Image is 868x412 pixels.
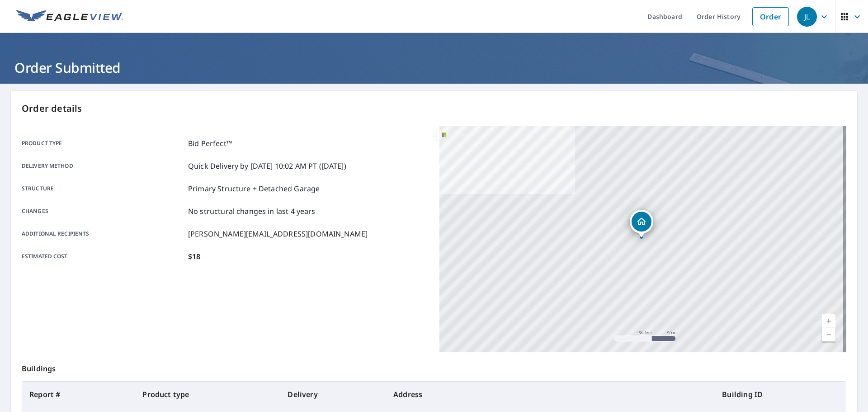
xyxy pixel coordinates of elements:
[22,138,184,149] p: Product type
[715,382,846,407] th: Building ID
[22,352,846,381] p: Buildings
[630,210,653,238] div: Dropped pin, building 1, Residential property, 34 Clarksburg Ct Weldon Spring, MO 63304
[386,382,715,407] th: Address
[188,161,346,171] p: Quick Delivery by [DATE] 10:02 AM PT ([DATE])
[188,251,200,262] p: $18
[11,58,857,77] h1: Order Submitted
[822,314,835,328] a: Current Level 17, Zoom In
[22,102,846,115] p: Order details
[188,183,320,194] p: Primary Structure + Detached Garage
[797,7,817,27] div: JL
[22,382,135,407] th: Report #
[280,382,386,407] th: Delivery
[135,382,280,407] th: Product type
[822,328,835,341] a: Current Level 17, Zoom Out
[22,251,184,262] p: Estimated cost
[16,10,123,24] img: EV Logo
[22,161,184,171] p: Delivery method
[22,206,184,217] p: Changes
[752,7,789,26] a: Order
[188,228,368,239] p: [PERSON_NAME][EMAIL_ADDRESS][DOMAIN_NAME]
[188,206,316,217] p: No structural changes in last 4 years
[22,228,184,239] p: Additional recipients
[188,138,232,149] p: Bid Perfect™
[22,183,184,194] p: Structure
